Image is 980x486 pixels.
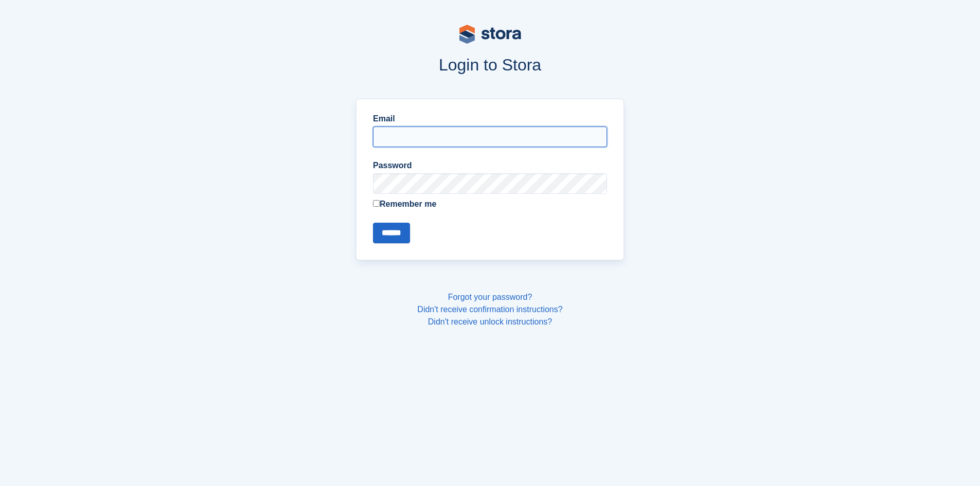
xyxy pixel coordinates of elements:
label: Remember me [373,198,607,210]
a: Didn't receive unlock instructions? [428,317,552,326]
h1: Login to Stora [160,56,821,74]
a: Forgot your password? [448,293,532,301]
label: Password [373,159,607,172]
a: Didn't receive confirmation instructions? [417,305,562,314]
img: stora-logo-53a41332b3708ae10de48c4981b4e9114cc0af31d8433b30ea865607fb682f29.svg [459,25,521,44]
label: Email [373,113,607,125]
input: Remember me [373,200,380,207]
